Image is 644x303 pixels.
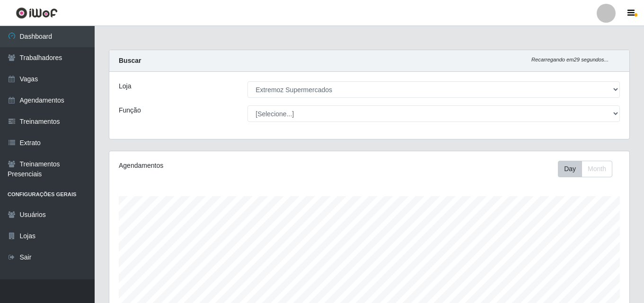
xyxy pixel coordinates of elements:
[558,161,620,177] div: Toolbar with button groups
[558,161,612,177] div: First group
[119,81,131,91] label: Loja
[119,105,141,115] label: Função
[16,7,58,19] img: CoreUI Logo
[119,57,141,64] strong: Buscar
[531,57,609,62] i: Recarregando em 29 segundos...
[582,161,612,177] button: Month
[558,161,582,177] button: Day
[119,161,319,171] div: Agendamentos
